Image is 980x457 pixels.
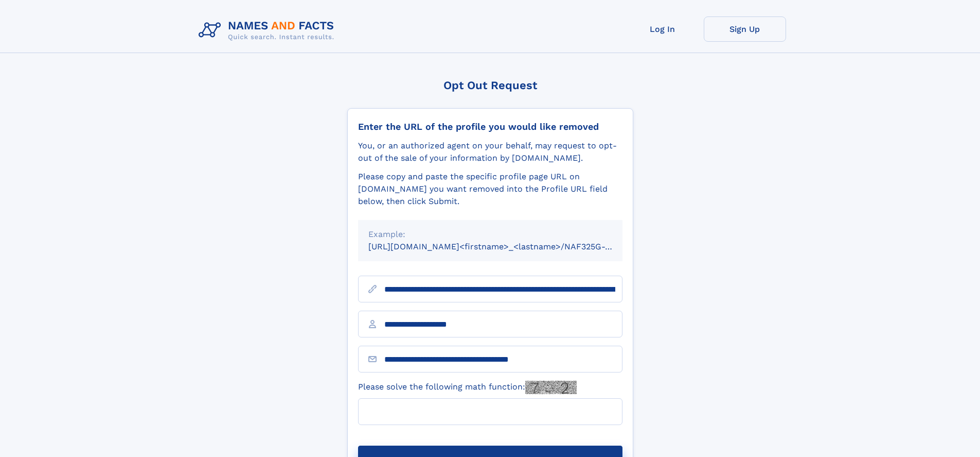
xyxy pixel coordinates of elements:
[347,79,633,92] div: Opt Out Request
[368,228,612,241] div: Example:
[621,16,704,42] a: Log In
[368,242,642,251] small: [URL][DOMAIN_NAME]<firstname>_<lastname>/NAF325G-xxxxxxxx
[704,16,786,42] a: Sign Up
[358,171,622,208] div: Please copy and paste the specific profile page URL on [DOMAIN_NAME] you want removed into the Pr...
[358,381,577,394] label: Please solve the following math function:
[194,16,343,44] img: Logo Names and Facts
[358,140,622,164] div: You, or an authorized agent on your behalf, may request to opt-out of the sale of your informatio...
[358,121,622,132] div: Enter the URL of the profile you would like removed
